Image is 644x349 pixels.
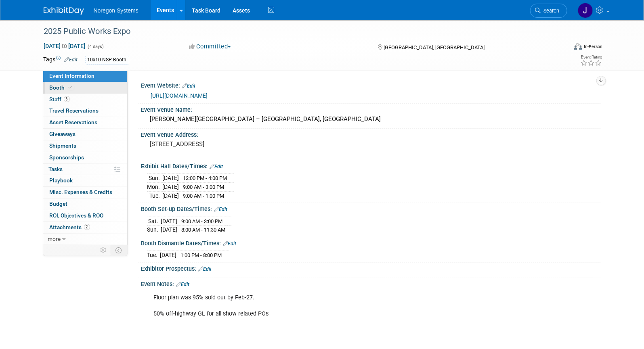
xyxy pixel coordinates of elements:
span: Attachments [50,224,90,230]
td: [DATE] [163,191,179,200]
td: Personalize Event Tab Strip [97,245,111,255]
a: Edit [176,282,190,287]
span: Asset Reservations [50,119,98,125]
div: Event Venue Address: [141,129,601,139]
a: Shipments [43,140,127,152]
img: ExhibitDay [44,7,84,15]
div: Event Format [520,42,603,54]
span: 8:00 AM - 11:30 AM [182,227,226,233]
a: Edit [65,57,78,63]
span: 9:00 AM - 3:00 PM [182,218,223,224]
span: to [61,43,69,49]
span: Sponsorships [50,154,84,161]
span: more [48,236,61,242]
td: [DATE] [161,226,178,234]
td: Tue. [147,191,163,200]
td: Sun. [147,174,163,183]
a: Giveaways [43,129,127,140]
pre: [STREET_ADDRESS] [150,140,324,148]
div: Floor plan was 95% sold out by Feb-27. 50% off-highway GL for all show related POs [148,290,512,322]
a: Booth [43,82,127,94]
a: more [43,234,127,245]
a: Edit [183,83,196,89]
td: [DATE] [160,251,177,259]
div: Event Venue Name: [141,104,601,114]
a: Budget [43,199,127,210]
div: 10x10 NSP Booth [85,56,129,64]
td: [DATE] [161,217,178,226]
img: Format-Inperson.png [574,43,582,50]
td: [DATE] [163,174,179,183]
div: Booth Dismantle Dates/Times: [141,237,601,248]
span: Shipments [50,142,77,149]
span: 1:00 PM - 8:00 PM [181,252,222,258]
span: 2 [84,224,90,230]
a: Misc. Expenses & Credits [43,187,127,198]
i: Booth reservation complete [69,85,73,90]
span: 9:00 AM - 1:00 PM [183,193,224,199]
a: Attachments2 [43,222,127,233]
a: Edit [223,241,237,247]
a: Travel Reservations [43,105,127,117]
a: [URL][DOMAIN_NAME] [151,92,208,99]
td: Sun. [147,226,161,234]
a: Asset Reservations [43,117,127,128]
td: Tags [44,55,78,65]
span: Travel Reservations [50,107,99,114]
span: Booth [50,84,74,91]
a: Playbook [43,175,127,186]
span: 9:00 AM - 3:00 PM [183,184,224,190]
div: Event Website: [141,79,601,90]
a: ROI, Objectives & ROO [43,210,127,222]
td: [DATE] [163,183,179,192]
div: Booth Set-up Dates/Times: [141,203,601,213]
div: Exhibitor Prospectus: [141,263,601,273]
a: Event Information [43,71,127,82]
td: Mon. [147,183,163,192]
a: Edit [199,266,212,272]
span: Playbook [50,177,73,184]
a: Search [530,4,567,18]
span: Event Information [50,73,95,79]
a: Staff3 [43,94,127,105]
div: Event Rating [580,55,602,59]
a: Edit [210,164,223,169]
span: [GEOGRAPHIC_DATA], [GEOGRAPHIC_DATA] [384,44,485,50]
span: 12:00 PM - 4:00 PM [183,175,227,181]
span: Budget [50,201,68,207]
span: 3 [64,96,70,102]
span: (4 days) [87,44,104,49]
button: Committed [186,42,234,51]
span: Giveaways [50,131,76,137]
div: [PERSON_NAME][GEOGRAPHIC_DATA] – [GEOGRAPHIC_DATA], [GEOGRAPHIC_DATA] [147,113,595,125]
div: Exhibit Hall Dates/Times: [141,160,601,171]
span: Tasks [49,166,63,172]
div: 2025 Public Works Expo [41,24,555,39]
span: ROI, Objectives & ROO [50,212,104,219]
span: Noregon Systems [94,7,138,14]
span: [DATE] [DATE] [44,42,86,50]
div: Event Notes: [141,278,601,288]
td: Toggle Event Tabs [111,245,127,255]
img: Johana Gil [578,3,593,18]
span: Search [541,8,560,14]
a: Tasks [43,164,127,175]
span: Staff [50,96,70,102]
a: Edit [214,207,228,212]
span: Misc. Expenses & Credits [50,189,113,195]
td: Tue. [147,251,160,259]
a: Sponsorships [43,152,127,163]
div: In-Person [583,44,602,50]
td: Sat. [147,217,161,226]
